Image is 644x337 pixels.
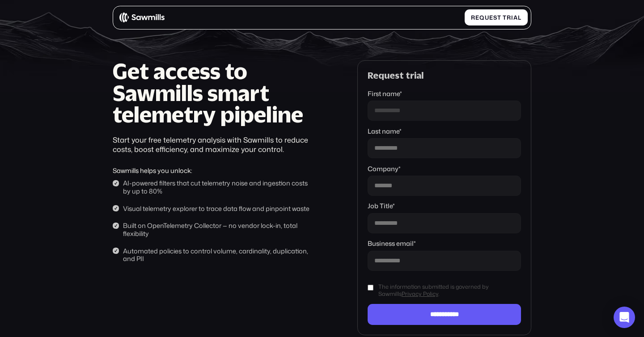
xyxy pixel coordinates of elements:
[113,167,313,174] div: Sawmills helps you unlock:
[513,14,518,21] span: a
[614,307,635,328] div: Open Intercom Messenger
[402,290,438,298] a: Privacy Policy
[518,14,521,21] span: l
[507,14,511,21] span: r
[368,285,373,291] input: The information submitted is governed by SawmillsPrivacy Policy.
[368,71,521,80] div: Request trial
[368,126,399,136] span: Last name
[378,283,521,297] span: The information submitted is governed by Sawmills .
[368,89,400,98] span: First name
[479,14,485,21] span: q
[113,135,313,154] div: Start your free telemetry analysis with Sawmills to reduce costs, boost efficiency, and maximize ...
[489,14,493,21] span: e
[123,222,313,237] div: Built on OpenTelemetry Collector — no vendor lock-in, total flexibility
[503,14,507,21] span: t
[497,14,501,21] span: t
[368,239,414,248] span: Business email
[368,164,398,173] span: Company
[465,9,528,26] a: Requesttrial
[485,14,489,21] span: u
[123,205,313,212] div: Visual telemetry explorer to trace data flow and pinpoint waste
[113,60,313,126] h1: Get access to Sawmills smart telemetry pipeline
[471,14,475,21] span: R
[493,14,497,21] span: s
[511,14,513,21] span: i
[123,247,313,263] div: Automated policies to control volume, cardinality, duplication, and PII
[475,14,479,21] span: e
[123,179,313,195] div: AI-powered filters that cut telemetry noise and ingestion costs by up to 80%
[368,201,393,211] span: Job Title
